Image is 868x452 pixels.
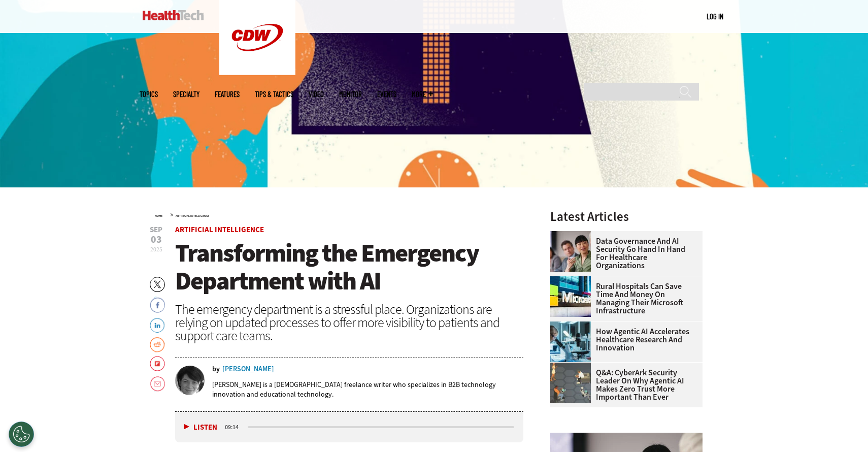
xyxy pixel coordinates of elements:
[550,276,596,284] a: Microsoft building
[219,67,295,78] a: CDW
[550,321,591,362] img: scientist looks through microscope in lab
[707,11,723,22] div: User menu
[212,366,220,373] span: by
[173,90,199,98] span: Specialty
[176,214,209,218] a: Artificial Intelligence
[140,90,158,98] span: Topics
[143,10,204,20] img: Home
[550,231,591,272] img: woman discusses data governance
[550,328,696,352] a: How Agentic AI Accelerates Healthcare Research and Innovation
[550,363,591,403] img: Group of humans and robots accessing a network
[222,366,274,373] a: [PERSON_NAME]
[155,210,523,218] div: »
[184,424,217,431] button: Listen
[255,90,293,98] a: Tips & Tactics
[550,363,596,371] a: Group of humans and robots accessing a network
[150,245,162,253] span: 2025
[550,210,703,223] h3: Latest Articles
[175,224,264,235] a: Artificial Intelligence
[223,423,246,432] div: duration
[550,321,596,330] a: scientist looks through microscope in lab
[550,282,696,315] a: Rural Hospitals Can Save Time and Money on Managing Their Microsoft Infrastructure
[9,422,34,447] button: Open Preferences
[707,12,723,21] a: Log in
[215,90,240,98] a: Features
[550,276,591,317] img: Microsoft building
[9,422,34,447] div: Cookies Settings
[150,226,162,234] span: Sep
[412,90,433,98] span: More
[550,369,696,401] a: Q&A: CyberArk Security Leader on Why Agentic AI Makes Zero Trust More Important Than Ever
[175,303,523,342] div: The emergency department is a stressful place. Organizations are relying on updated processes to ...
[175,236,479,298] span: Transforming the Emergency Department with AI
[339,90,362,98] a: MonITor
[175,412,523,442] div: media player
[150,235,162,245] span: 03
[377,90,396,98] a: Events
[309,90,324,98] a: Video
[550,237,696,270] a: Data Governance and AI Security Go Hand in Hand for Healthcare Organizations
[155,214,162,218] a: Home
[212,380,523,399] p: [PERSON_NAME] is a [DEMOGRAPHIC_DATA] freelance writer who specializes in B2B technology innovati...
[550,231,596,239] a: woman discusses data governance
